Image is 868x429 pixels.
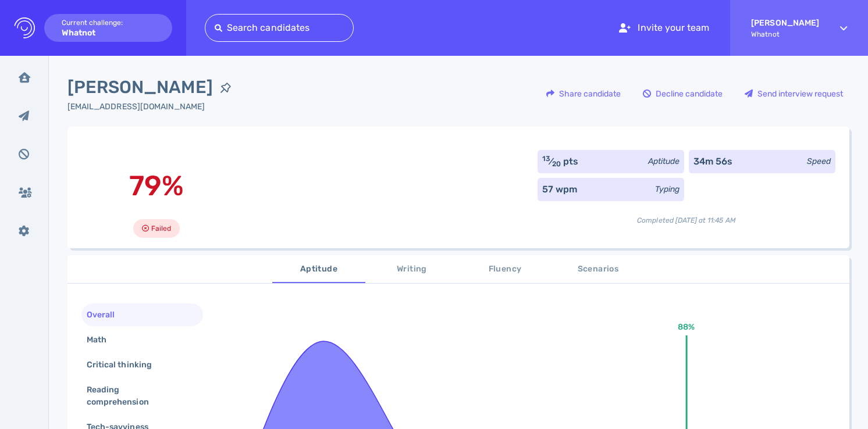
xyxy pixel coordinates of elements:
[542,183,577,196] div: 57 wpm
[807,155,831,167] div: Speed
[151,221,171,235] span: Failed
[693,155,732,169] div: 34m 56s
[84,331,120,348] div: Math
[465,262,545,277] span: Fluency
[751,30,819,38] span: Whatnot
[67,74,213,101] span: [PERSON_NAME]
[558,262,638,277] span: Scenarios
[372,262,451,277] span: Writing
[552,160,561,168] sub: 20
[84,381,191,410] div: Reading comprehension
[279,262,358,277] span: Aptitude
[540,80,627,108] button: Share candidate
[542,155,579,169] div: ⁄ pts
[738,80,849,108] button: Send interview request
[540,80,627,107] div: Share candidate
[655,183,680,195] div: Typing
[637,80,728,107] div: Decline candidate
[648,155,680,167] div: Aptitude
[84,306,129,323] div: Overall
[129,169,184,202] span: 79%
[739,80,849,107] div: Send interview request
[542,155,550,163] sup: 13
[678,322,695,332] text: 88%
[67,101,239,113] div: Click to copy the email address
[84,356,166,373] div: Critical thinking
[636,80,729,108] button: Decline candidate
[538,206,835,226] div: Completed [DATE] at 11:45 AM
[751,18,819,28] strong: [PERSON_NAME]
